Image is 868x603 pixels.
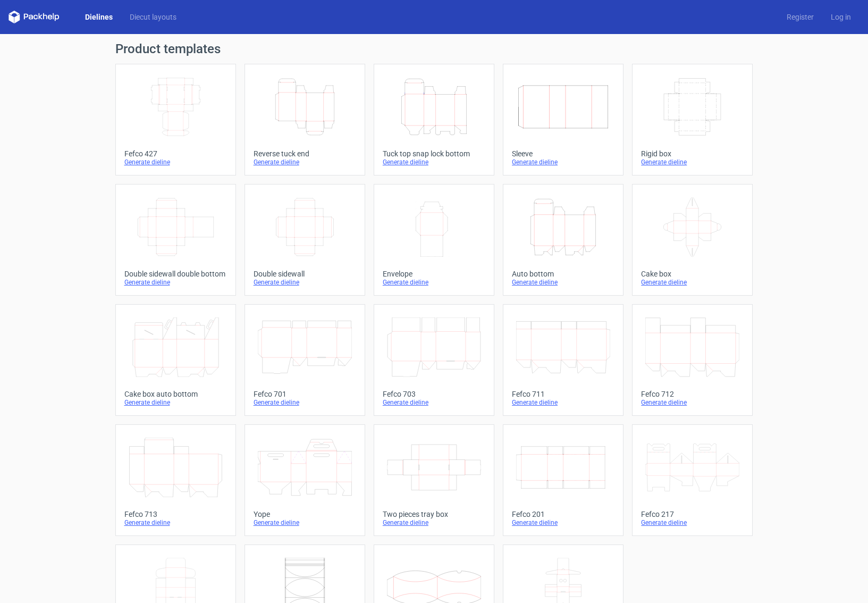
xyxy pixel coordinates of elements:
div: Double sidewall [254,270,356,278]
div: Generate dieline [254,518,356,527]
div: Generate dieline [254,398,356,407]
div: Cake box auto bottom [124,390,227,398]
div: Generate dieline [641,278,744,287]
div: Generate dieline [512,398,614,407]
a: Dielines [77,12,121,22]
a: Fefco 713Generate dieline [115,424,236,536]
a: Fefco 711Generate dieline [503,304,623,416]
a: Fefco 201Generate dieline [503,424,623,536]
div: Generate dieline [124,278,227,287]
a: Cake box auto bottomGenerate dieline [115,304,236,416]
div: Generate dieline [124,398,227,407]
div: Yope [254,510,356,518]
div: Generate dieline [254,158,356,166]
div: Fefco 703 [383,390,485,398]
div: Tuck top snap lock bottom [383,149,485,158]
a: Two pieces tray boxGenerate dieline [374,424,494,536]
a: Diecut layouts [121,12,185,22]
div: Sleeve [512,149,614,158]
a: YopeGenerate dieline [245,424,365,536]
a: Fefco 712Generate dieline [632,304,753,416]
a: Double sidewall double bottomGenerate dieline [115,184,236,296]
h1: Product templates [115,43,753,55]
div: Generate dieline [512,278,614,287]
div: Generate dieline [124,158,227,166]
div: Auto bottom [512,270,614,278]
div: Fefco 427 [124,149,227,158]
div: Generate dieline [512,518,614,527]
div: Fefco 711 [512,390,614,398]
div: Reverse tuck end [254,149,356,158]
a: SleeveGenerate dieline [503,64,623,175]
div: Rigid box [641,149,744,158]
div: Generate dieline [641,398,744,407]
a: Register [778,12,822,22]
div: Generate dieline [383,278,485,287]
div: Envelope [383,270,485,278]
div: Generate dieline [641,158,744,166]
a: EnvelopeGenerate dieline [374,184,494,296]
div: Generate dieline [254,278,356,287]
a: Reverse tuck endGenerate dieline [245,64,365,175]
div: Generate dieline [124,518,227,527]
a: Fefco 217Generate dieline [632,424,753,536]
div: Fefco 201 [512,510,614,518]
a: Rigid boxGenerate dieline [632,64,753,175]
a: Cake boxGenerate dieline [632,184,753,296]
div: Generate dieline [512,158,614,166]
a: Auto bottomGenerate dieline [503,184,623,296]
a: Fefco 701Generate dieline [245,304,365,416]
a: Double sidewallGenerate dieline [245,184,365,296]
a: Log in [822,12,859,22]
a: Fefco 427Generate dieline [115,64,236,175]
div: Cake box [641,270,744,278]
div: Generate dieline [383,158,485,166]
div: Fefco 712 [641,390,744,398]
a: Fefco 703Generate dieline [374,304,494,416]
div: Fefco 701 [254,390,356,398]
a: Tuck top snap lock bottomGenerate dieline [374,64,494,175]
div: Two pieces tray box [383,510,485,518]
div: Fefco 713 [124,510,227,518]
div: Generate dieline [383,518,485,527]
div: Generate dieline [383,398,485,407]
div: Double sidewall double bottom [124,270,227,278]
div: Fefco 217 [641,510,744,518]
div: Generate dieline [641,518,744,527]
